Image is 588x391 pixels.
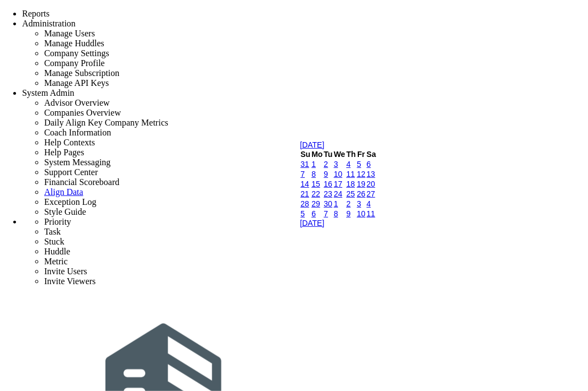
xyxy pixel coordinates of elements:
[346,209,351,218] a: 9
[357,180,366,188] a: 19
[334,180,343,188] a: 17
[346,149,356,159] th: Thursday
[44,68,119,78] span: Manage Subscription
[367,199,371,208] a: 4
[311,180,320,188] a: 15
[311,209,316,218] a: 6
[324,160,329,169] a: 2
[301,209,305,218] a: 5
[357,160,362,169] a: 5
[324,189,333,198] a: 23
[300,140,325,149] a: [DATE]
[44,128,111,137] span: Coach Information
[44,48,109,58] span: Company Settings
[44,138,95,147] span: Help Contexts
[44,197,97,207] span: Exception Log
[44,187,83,197] a: Align Data
[44,78,109,88] span: Manage API Keys
[301,160,310,169] a: 31
[44,237,64,246] span: Stuck
[367,180,375,188] a: 20
[44,98,110,107] span: Advisor Overview
[44,247,70,256] span: Huddle
[311,189,320,198] a: 22
[367,170,375,178] a: 13
[301,189,310,198] a: 21
[346,170,355,178] a: 11
[346,189,355,198] a: 25
[44,108,121,117] span: Companies Overview
[357,209,366,218] a: 10
[22,88,75,97] span: System Admin
[311,160,316,169] a: 1
[333,149,346,159] th: Wednesday
[324,169,333,179] td: Current focused date is Tuesday, September 9, 2025
[334,199,338,208] a: 1
[357,199,362,208] a: 3
[367,209,375,218] a: 11
[44,29,95,38] span: Manage Users
[44,118,168,127] span: Daily Align Key Company Metrics
[324,170,329,178] a: 9
[44,167,98,177] span: Support Center
[301,170,305,178] a: 7
[44,207,86,216] span: Style Guide
[334,209,338,218] a: 8
[301,180,310,188] a: 14
[366,149,377,159] th: Saturday
[324,180,333,188] a: 16
[22,19,76,28] span: Administration
[311,199,320,208] a: 29
[44,227,61,236] span: Task
[44,177,119,187] span: Financial Scoreboard
[300,149,311,159] th: Sunday
[300,219,325,227] a: [DATE]
[22,9,50,18] span: Reports
[44,276,96,286] span: Invite Viewers
[346,199,351,208] a: 2
[334,170,343,178] a: 10
[324,149,333,159] th: Tuesday
[311,149,323,159] th: Monday
[367,189,375,198] a: 27
[324,199,333,208] a: 30
[44,158,110,167] span: System Messaging
[357,170,366,178] a: 12
[44,148,84,157] span: Help Pages
[44,267,87,276] span: Invite Users
[301,199,310,208] a: 28
[334,160,338,169] a: 3
[44,58,105,68] span: Company Profile
[367,160,371,169] a: 6
[324,209,329,218] a: 7
[44,257,68,266] span: Metric
[44,217,71,226] span: Priority
[311,170,316,178] a: 8
[346,180,355,188] a: 18
[346,160,351,169] a: 4
[357,149,367,159] th: Friday
[44,39,104,48] span: Manage Huddles
[334,189,343,198] a: 24
[357,189,366,198] a: 26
